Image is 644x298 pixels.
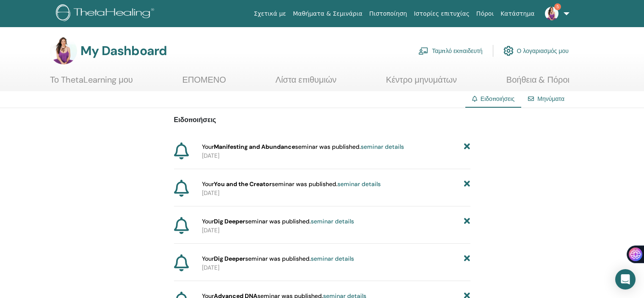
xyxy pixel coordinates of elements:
[537,95,564,103] a: Μηνύματα
[361,143,404,150] a: seminar details
[174,115,470,125] p: Ειδοποιήσεις
[202,217,354,226] span: Your seminar was published.
[418,42,482,60] a: Ταμπλό εκπαιδευτή
[276,75,337,91] a: Λίστα επιθυμιών
[214,143,295,150] strong: Manifesting and Abundance
[56,4,157,23] img: logo.png
[202,254,354,263] span: Your seminar was published.
[410,6,473,22] a: Ιστορίες επιτυχίας
[202,180,381,189] span: Your seminar was published.
[473,6,497,22] a: Πόροι
[545,7,558,20] img: default.jpg
[50,37,77,64] img: default.jpg
[202,142,404,151] span: Your seminar was published.
[214,255,245,262] strong: Dig Deeper
[503,42,569,60] a: Ο λογαριασμός μου
[50,75,133,91] a: Το ThetaLearning μου
[366,6,410,22] a: Πιστοποίηση
[202,263,470,272] p: [DATE]
[214,180,272,188] strong: You and the Creator
[503,44,514,58] img: cog.svg
[202,151,470,160] p: [DATE]
[202,189,470,198] p: [DATE]
[337,180,381,188] a: seminar details
[80,43,167,58] h3: My Dashboard
[311,255,354,262] a: seminar details
[202,226,470,235] p: [DATE]
[615,269,636,290] div: Open Intercom Messenger
[251,6,290,22] a: Σχετικά με
[182,75,226,91] a: ΕΠΟΜΕΝΟ
[497,6,538,22] a: Κατάστημα
[554,3,561,10] span: 5
[418,47,428,55] img: chalkboard-teacher.svg
[311,217,354,225] a: seminar details
[506,75,569,91] a: Βοήθεια & Πόροι
[290,6,366,22] a: Μαθήματα & Σεμινάρια
[481,95,514,103] span: Ειδοποιήσεις
[214,217,245,225] strong: Dig Deeper
[386,75,457,91] a: Κέντρο μηνυμάτων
